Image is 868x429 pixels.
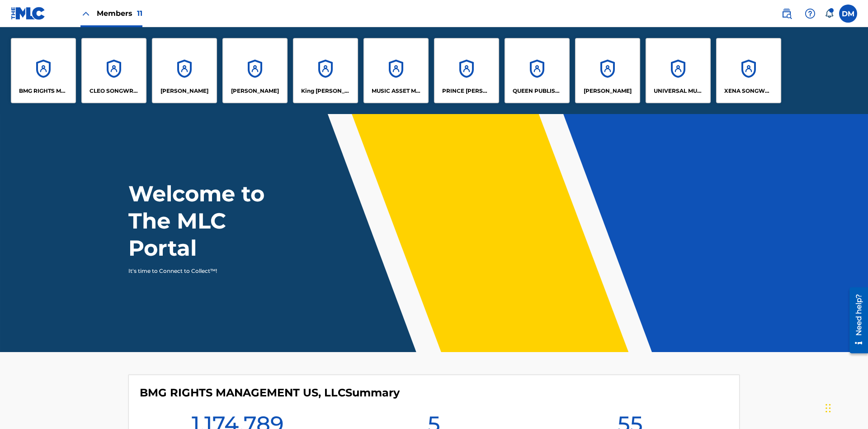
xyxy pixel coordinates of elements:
p: King McTesterson [301,87,350,95]
span: 11 [137,9,142,18]
a: AccountsUNIVERSAL MUSIC PUB GROUP [646,38,711,103]
p: PRINCE MCTESTERSON [442,87,491,95]
a: Accounts[PERSON_NAME] [222,38,288,103]
iframe: Resource Center [843,284,868,358]
p: EYAMA MCSINGER [231,87,279,95]
span: Members [97,8,142,19]
a: AccountsPRINCE [PERSON_NAME] [434,38,499,103]
div: User Menu [839,5,857,23]
p: RONALD MCTESTERSON [584,87,632,95]
iframe: Chat Widget [823,386,868,429]
p: XENA SONGWRITER [724,87,774,95]
p: ELVIS COSTELLO [160,87,208,95]
img: Close [80,8,91,19]
div: Notifications [825,9,834,18]
h4: BMG RIGHTS MANAGEMENT US, LLC [140,386,400,400]
a: Accounts[PERSON_NAME] [152,38,217,103]
a: AccountsQUEEN PUBLISHA [505,38,570,103]
p: BMG RIGHTS MANAGEMENT US, LLC [19,87,68,95]
a: Public Search [778,5,796,23]
img: MLC Logo [11,7,46,20]
h1: Welcome to The MLC Portal [128,180,297,262]
a: AccountsMUSIC ASSET MANAGEMENT (MAM) [363,38,429,103]
p: MUSIC ASSET MANAGEMENT (MAM) [372,87,421,95]
img: search [781,8,792,19]
p: QUEEN PUBLISHA [513,87,562,95]
a: AccountsXENA SONGWRITER [716,38,781,103]
a: Accounts[PERSON_NAME] [575,38,640,103]
a: AccountsBMG RIGHTS MANAGEMENT US, LLC [11,38,76,103]
p: UNIVERSAL MUSIC PUB GROUP [654,87,703,95]
a: AccountsCLEO SONGWRITER [81,38,146,103]
div: Help [801,5,819,23]
p: It's time to Connect to Collect™! [128,267,285,275]
a: AccountsKing [PERSON_NAME] [293,38,358,103]
img: help [805,8,816,19]
div: Drag [826,395,831,422]
p: CLEO SONGWRITER [90,87,139,95]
